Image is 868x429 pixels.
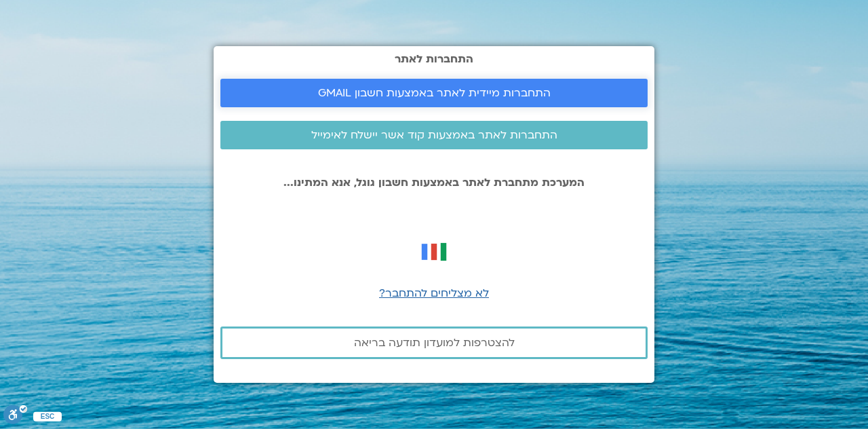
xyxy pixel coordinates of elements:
a: התחברות לאתר באמצעות קוד אשר יישלח לאימייל [220,121,648,149]
h2: התחברות לאתר [220,53,648,65]
span: התחברות לאתר באמצעות קוד אשר יישלח לאימייל [311,129,557,141]
span: להצטרפות למועדון תודעה בריאה [354,337,515,349]
a: להצטרפות למועדון תודעה בריאה [220,327,648,359]
a: התחברות מיידית לאתר באמצעות חשבון GMAIL [220,79,648,107]
a: לא מצליחים להתחבר? [379,286,489,301]
p: המערכת מתחברת לאתר באמצעות חשבון גוגל, אנא המתינו... [220,176,648,189]
span: התחברות מיידית לאתר באמצעות חשבון GMAIL [318,87,551,99]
